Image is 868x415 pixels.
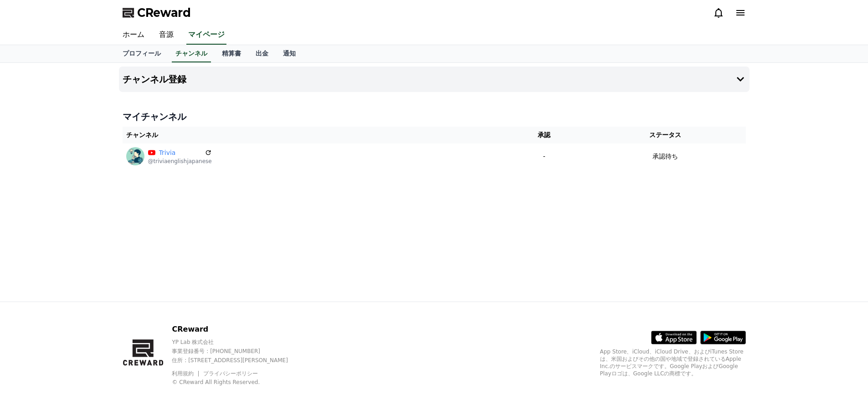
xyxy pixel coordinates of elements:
[172,324,303,335] p: CReward
[172,379,303,386] p: © CReward All Rights Reserved.
[126,147,144,165] img: Trivia
[172,348,303,355] p: 事業登録番号 : [PHONE_NUMBER]
[503,127,585,143] th: 承認
[248,45,276,62] a: 出金
[115,26,152,45] a: ホーム
[652,152,678,161] p: 承認待ち
[123,110,746,123] h4: マイチャンネル
[123,127,503,143] th: チャンネル
[172,338,303,346] p: YP Lab 株式会社
[172,370,200,377] a: 利用規約
[203,370,258,377] a: プライバシーポリシー
[152,26,181,45] a: 音源
[600,348,746,377] p: App Store、iCloud、iCloud Drive、およびiTunes Storeは、米国およびその他の国や地域で登録されているApple Inc.のサービスマークです。Google P...
[276,45,303,62] a: 通知
[137,5,191,20] span: CReward
[123,74,186,84] h4: チャンネル登録
[159,148,201,158] a: Trivia
[123,5,191,20] a: CReward
[172,45,211,62] a: チャンネル
[585,127,745,143] th: ステータス
[148,158,212,165] p: @triviaenglishjapanese
[215,45,248,62] a: 精算書
[172,357,303,364] p: 住所 : [STREET_ADDRESS][PERSON_NAME]
[119,67,750,92] button: チャンネル登録
[186,26,226,45] a: マイページ
[507,152,581,161] p: -
[115,45,168,62] a: プロフィール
